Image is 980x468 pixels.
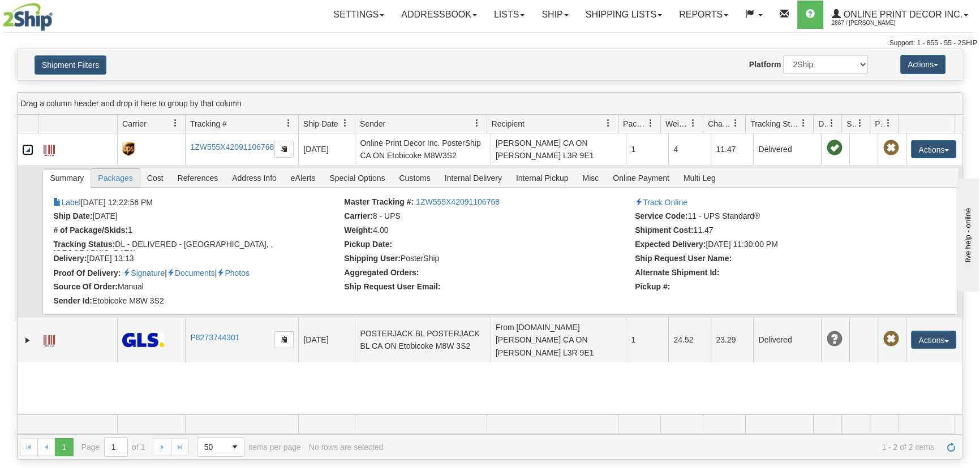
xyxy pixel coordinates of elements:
[911,331,956,349] button: Actions
[677,169,723,187] span: Multi Leg
[635,254,732,263] strong: Ship Request User Name:
[344,211,373,220] strong: Carrier:
[122,333,164,347] img: 17 - GLS Canada
[3,38,977,48] div: Support: 1 - 855 - 55 - 2SHIP
[284,169,323,187] span: eAlerts
[55,438,73,456] span: Page 1
[846,118,856,129] span: Shipment Issues
[197,437,244,457] span: Page sizes drop down
[416,197,500,206] a: 1ZW555X42091106768
[668,318,711,362] td: 24.52
[726,114,745,133] a: Charge filter column settings
[122,142,134,156] img: 8 - UPS
[44,140,55,158] a: Label
[53,282,341,293] li: Manual
[53,282,118,291] strong: Source Of Order:
[818,118,828,129] span: Delivery Status
[823,1,977,29] a: Online Print Decor Inc. 2867 / [PERSON_NAME]
[171,169,225,187] span: References
[344,226,373,235] strong: Weight:
[344,268,419,277] strong: Aggregated Orders:
[822,114,841,133] a: Delivery Status filter column settings
[665,118,689,129] span: Weight
[749,59,781,70] label: Platform
[626,318,668,362] td: 1
[533,1,577,29] a: Ship
[635,211,687,220] strong: Service Code:
[344,197,414,206] strong: Master Tracking #:
[393,1,485,29] a: Addressbook
[599,114,618,133] a: Recipient filter column settings
[794,114,813,133] a: Tracking Status filter column settings
[879,114,898,133] a: Pickup Status filter column settings
[635,268,719,277] strong: Alternate Shipment Id:
[204,441,219,453] span: 50
[53,226,128,235] strong: # of Package/Skids:
[197,437,301,457] span: items per page
[18,93,962,115] div: grid grouping header
[635,226,923,237] li: 11.47
[635,198,687,207] a: Track Online
[635,240,706,249] strong: Expected Delivery:
[53,254,341,265] li: [DATE] 13:13
[53,268,341,279] li: | |
[279,114,298,133] a: Tracking # filter column settings
[635,282,670,291] strong: Pickup #:
[35,55,106,75] button: Shipment Filters
[274,141,294,158] button: Copy to clipboard
[438,169,509,187] span: Internal Delivery
[344,211,632,223] li: 8 - UPS
[225,169,283,187] span: Address Info
[708,118,732,129] span: Charge
[491,133,626,165] td: [PERSON_NAME] CA ON [PERSON_NAME] L3R 9E1
[303,118,338,129] span: Ship Date
[635,226,693,235] strong: Shipment Cost:
[623,118,647,129] span: Packages
[298,318,355,362] td: [DATE]
[850,114,870,133] a: Shipment Issues filter column settings
[53,211,92,220] strong: Ship Date:
[53,268,121,278] strong: Proof Of Delivery:
[492,118,525,129] span: Recipient
[336,114,355,133] a: Ship Date filter column settings
[122,118,147,129] span: Carrier
[44,330,55,348] a: Label
[309,443,384,452] div: No rows are selected
[883,140,899,156] span: Pickup Not Assigned
[166,114,185,133] a: Carrier filter column settings
[323,169,392,187] span: Special Options
[53,198,80,207] a: Label
[668,133,711,165] td: 4
[641,114,660,133] a: Packages filter column settings
[298,133,355,165] td: [DATE]
[875,118,884,129] span: Pickup Status
[217,268,250,278] a: Proof of delivery images
[22,144,33,155] a: Collapse
[626,133,668,165] td: 1
[344,240,392,249] strong: Pickup Date:
[392,169,437,187] span: Customs
[190,118,227,129] span: Tracking #
[226,438,244,456] span: select
[274,331,294,348] button: Copy to clipboard
[91,169,139,187] span: Packages
[53,211,341,223] li: [DATE]
[53,296,341,307] li: Etobicoke M8W 3S2
[841,10,962,19] span: Online Print Decor Inc.
[491,318,626,362] td: From [DOMAIN_NAME] [PERSON_NAME] CA ON [PERSON_NAME] L3R 9E1
[22,335,33,346] a: Expand
[123,268,165,278] a: Proof of delivery signature
[635,211,923,223] li: 11 - UPS Standard®
[900,55,945,74] button: Actions
[826,140,842,156] span: On time
[53,197,341,209] li: [DATE] 12:22:56 PM
[190,333,239,342] a: P8273744301
[883,331,899,347] span: Pickup Not Assigned
[575,169,605,187] span: Misc
[753,133,821,165] td: Delivered
[509,169,575,187] span: Internal Pickup
[53,296,92,305] strong: Sender Id:
[911,140,956,158] button: Actions
[140,169,170,187] span: Cost
[942,438,960,456] a: Refresh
